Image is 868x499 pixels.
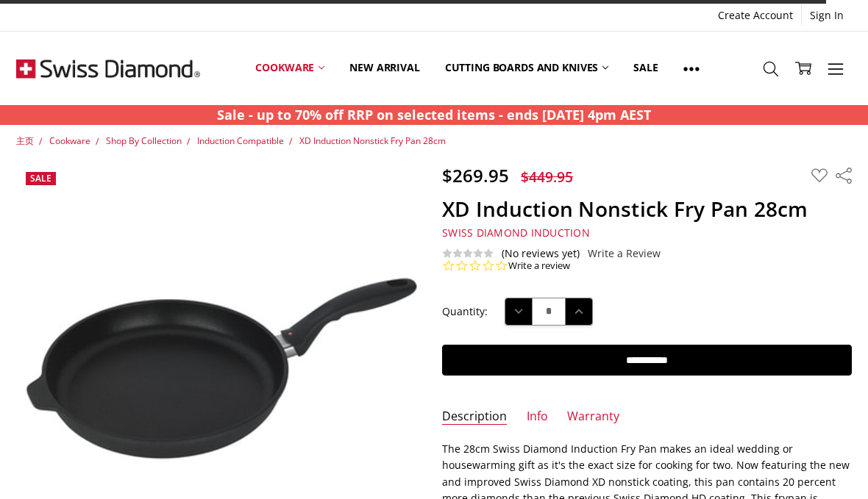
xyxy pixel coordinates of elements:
a: Write a review [508,259,570,273]
a: Induction Compatible [197,134,284,147]
a: Write a Review [588,248,661,259]
span: $449.95 [521,167,573,187]
h1: XD Induction Nonstick Fry Pan 28cm [442,196,851,222]
a: New arrival [337,35,432,101]
img: Free Shipping On Every Order [16,32,200,105]
span: Swiss Diamond Induction [442,226,590,240]
a: Sign In [802,5,852,26]
a: Cookware [243,35,337,101]
a: Show All [671,35,712,101]
a: Cookware [49,134,90,147]
a: Cutting boards and knives [433,35,622,101]
a: 主页 [16,134,34,147]
a: Sale [621,35,670,101]
a: Create Account [710,5,801,26]
span: Sale [30,172,51,184]
a: Info [527,409,548,426]
span: (No reviews yet) [502,248,580,259]
a: Warranty [567,409,619,426]
a: XD Induction Nonstick Fry Pan 28cm [299,134,446,147]
a: Description [442,409,507,426]
a: Shop By Collection [106,134,182,147]
strong: Sale - up to 70% off RRP on selected items - ends [DATE] 4pm AEST [217,106,651,123]
span: $269.95 [442,163,509,187]
label: Quantity: [442,304,488,320]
